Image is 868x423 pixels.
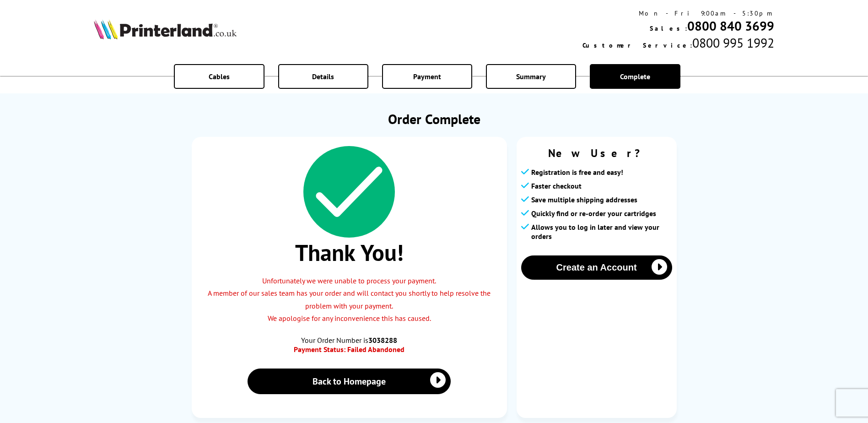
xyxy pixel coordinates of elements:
p: Unfortunately we were unable to process your payment. A member of our sales team has your order a... [201,275,498,325]
span: Your Order Number is [201,336,498,345]
span: Failed Abandoned [347,345,404,354]
span: Payment [413,72,441,81]
span: Customer Service: [582,41,692,49]
div: Mon - Fri 9:00am - 5:30pm [582,9,774,17]
span: 0800 995 1992 [692,34,774,51]
span: Save multiple shipping addresses [531,195,637,204]
a: 0800 840 3699 [687,17,774,34]
span: Faster checkout [531,181,582,190]
span: New User? [521,146,672,160]
span: Thank You! [201,238,498,267]
span: Cables [209,72,230,81]
span: Payment Status: [294,345,345,354]
span: Registration is free and easy! [531,168,623,177]
b: 3038288 [368,336,397,345]
span: Allows you to log in later and view your orders [531,222,672,241]
span: Details [312,72,334,81]
span: Complete [620,72,650,81]
a: Back to Homepage [248,369,451,394]
h1: Order Complete [192,110,677,128]
span: Summary [516,72,546,81]
span: Quickly find or re-order your cartridges [531,209,656,218]
button: Create an Account [521,255,672,280]
span: Sales: [650,24,687,33]
img: Printerland Logo [94,19,237,39]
